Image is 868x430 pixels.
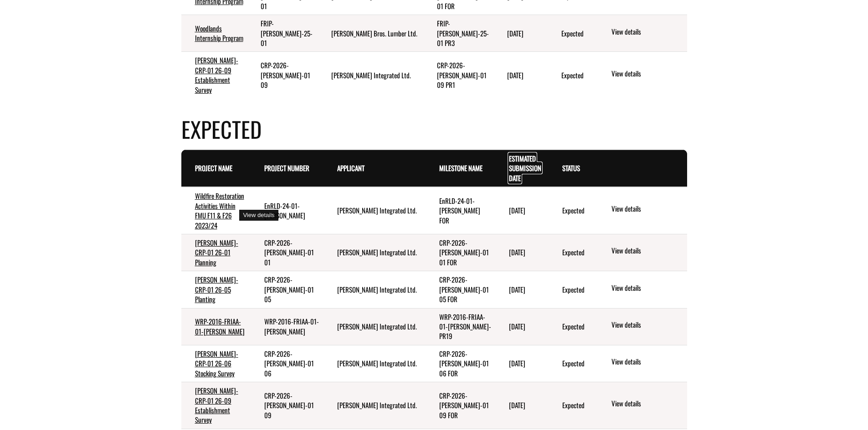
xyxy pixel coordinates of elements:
td: Expected [549,345,596,382]
td: CARSON-CRP-01 26-09 Establishment Survey [181,52,247,98]
div: View details [239,210,278,221]
a: Status [562,163,580,173]
td: CRP-2026-CARSON-01 06 FOR [426,345,495,382]
a: View details [611,357,683,368]
a: View details [611,204,683,215]
a: View details [611,69,683,80]
td: action menu [596,15,687,52]
time: [DATE] [509,321,525,331]
td: Carson Integrated Ltd. [324,345,426,382]
a: View details [611,283,683,294]
h4: Expected [181,113,687,145]
td: Expected [548,15,596,52]
a: Wildfire Restoration Activities Within FMU F11 & F26 2023/24 [195,191,244,230]
td: CRP-2026-CARSON-01 01 [251,234,324,271]
td: FRIP-BOUCHER-25-01 [247,15,318,52]
td: CARSON-CRP-01 26-01 Planning [181,234,251,271]
td: 7/31/2024 [493,52,548,98]
td: Expected [549,271,596,308]
td: CRP-2026-CARSON-01 09 [251,382,324,429]
td: 10/31/2025 [495,308,549,345]
a: Estimated Submission Date [509,153,541,183]
a: View details [611,27,683,38]
td: action menu [596,52,687,98]
td: CRP-2026-CARSON-01 05 FOR [426,271,495,308]
td: CRP-2026-CARSON-01 01 FOR [426,234,495,271]
td: Carson Integrated Ltd. [324,187,426,234]
td: Carson Integrated Ltd. [324,382,426,429]
td: action menu [596,308,687,345]
td: Carson Integrated Ltd. [324,234,426,271]
td: 10/31/2025 [495,345,549,382]
td: Expected [549,187,596,234]
td: action menu [596,234,687,271]
td: CARSON-CRP-01 26-05 Planting [181,271,251,308]
td: EnRLD-24-01-CARSON [251,187,324,234]
time: [DATE] [509,247,525,257]
td: WRP-2016-FRIAA-01-CARSON-PR19 [426,308,495,345]
td: EnRLD-24-01-CARSON FOR [426,187,495,234]
td: Wildfire Restoration Activities Within FMU F11 & F26 2023/24 [181,187,251,234]
a: [PERSON_NAME]-CRP-01 26-09 Establishment Survey [195,385,238,425]
th: Actions [596,150,687,187]
td: action menu [596,187,687,234]
a: View details [611,399,683,410]
a: Applicant [337,163,365,173]
td: 7/31/2025 [493,15,548,52]
time: [DATE] [509,205,525,215]
td: WRP-2016-FRIAA-01-CARSON [251,308,324,345]
td: CRP-2026-CARSON-01 09 PR1 [423,52,493,98]
td: action menu [596,271,687,308]
a: WRP-2016-FRIAA-01-[PERSON_NAME] [195,316,245,336]
time: [DATE] [507,28,524,38]
td: 10/31/2025 [495,187,549,234]
td: action menu [596,382,687,429]
a: View details [611,320,683,331]
td: Expected [549,308,596,345]
a: Woodlands Internship Program [195,23,243,43]
td: 10/31/2025 [495,382,549,429]
a: Project Number [264,163,309,173]
td: Expected [549,382,596,429]
td: Expected [548,52,596,98]
td: CARSON-CRP-01 26-06 Stocking Survey [181,345,251,382]
td: CRP-2026-CARSON-01 05 [251,271,324,308]
td: Expected [549,234,596,271]
td: Woodlands Internship Program [181,15,247,52]
td: 10/31/2025 [495,271,549,308]
td: 10/31/2025 [495,234,549,271]
td: FRIP-BOUCHER-25-01 PR3 [423,15,493,52]
td: WRP-2016-FRIAA-01-CARSON [181,308,251,345]
a: View details [611,246,683,257]
time: [DATE] [509,284,525,294]
td: Carson Integrated Ltd. [324,271,426,308]
td: CARSON-CRP-01 26-09 Establishment Survey [181,382,251,429]
td: CRP-2026-CARSON-01 09 FOR [426,382,495,429]
td: CRP-2026-CARSON-01 09 [247,52,318,98]
a: Project Name [195,163,232,173]
td: action menu [596,345,687,382]
td: Boucher Bros. Lumber Ltd. [318,15,423,52]
a: Milestone Name [439,163,483,173]
a: [PERSON_NAME]-CRP-01 26-01 Planning [195,238,238,267]
time: [DATE] [509,400,525,410]
td: Carson Integrated Ltd. [318,52,423,98]
time: [DATE] [509,358,525,368]
a: [PERSON_NAME]-CRP-01 26-09 Establishment Survey [195,55,238,94]
a: [PERSON_NAME]-CRP-01 26-05 Planting [195,274,238,304]
td: CRP-2026-CARSON-01 06 [251,345,324,382]
a: [PERSON_NAME]-CRP-01 26-06 Stocking Survey [195,349,238,378]
td: Carson Integrated Ltd. [324,308,426,345]
time: [DATE] [507,70,524,80]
